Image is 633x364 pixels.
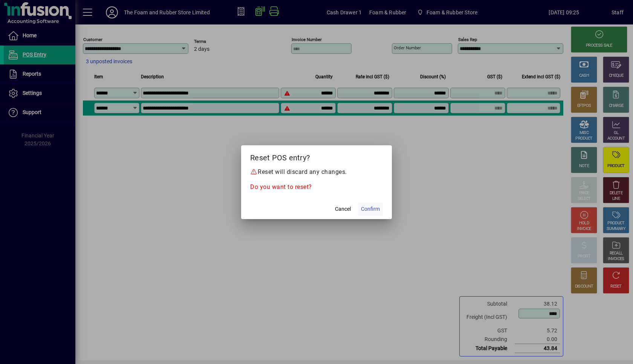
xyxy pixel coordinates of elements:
[331,203,355,216] button: Cancel
[250,168,383,177] p: Reset will discard any changes.
[358,203,383,216] button: Confirm
[241,145,392,167] h2: Reset POS entry?
[335,205,351,213] span: Cancel
[361,205,380,213] span: Confirm
[250,183,383,192] p: Do you want to reset?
